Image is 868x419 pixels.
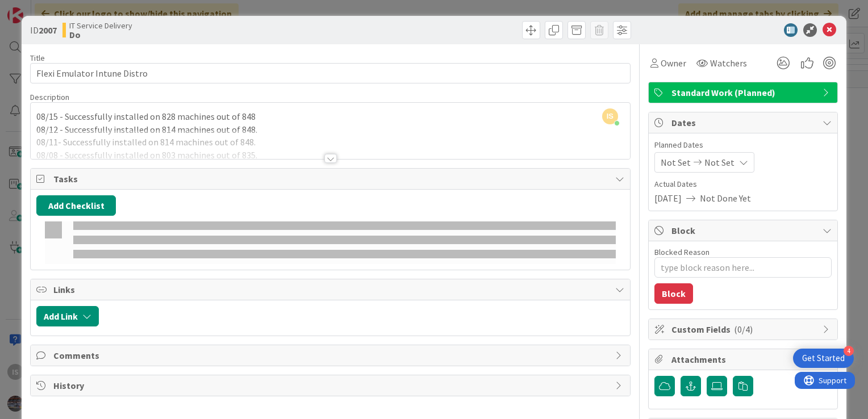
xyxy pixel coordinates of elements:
[844,346,854,356] div: 4
[661,156,691,169] span: Not Set
[704,156,735,169] span: Not Set
[53,172,610,186] span: Tasks
[30,53,45,63] label: Title
[53,283,610,296] span: Links
[671,353,817,366] span: Attachments
[654,247,710,257] label: Blocked Reason
[39,24,57,36] b: 2007
[700,191,751,205] span: Not Done Yet
[710,56,747,70] span: Watchers
[661,56,686,70] span: Owner
[30,63,631,83] input: type card name here...
[36,306,99,326] button: Add Link
[30,23,57,37] span: ID
[36,110,624,123] p: 08/15 - Successfully installed on 828 machines out of 848
[53,379,610,392] span: History
[602,108,618,124] span: IS
[654,191,682,205] span: [DATE]
[36,123,624,136] p: 08/12 - Successfully installed on 814 machines out of 848.
[30,92,69,102] span: Description
[69,21,132,30] span: IT Service Delivery
[36,195,116,216] button: Add Checklist
[671,224,817,237] span: Block
[654,178,832,190] span: Actual Dates
[53,349,610,362] span: Comments
[671,322,817,336] span: Custom Fields
[654,139,832,151] span: Planned Dates
[793,349,854,368] div: Open Get Started checklist, remaining modules: 4
[654,283,693,304] button: Block
[671,116,817,129] span: Dates
[734,324,753,335] span: ( 0/4 )
[802,353,845,364] div: Get Started
[671,86,817,99] span: Standard Work (Planned)
[24,2,52,15] span: Support
[69,30,132,39] b: Do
